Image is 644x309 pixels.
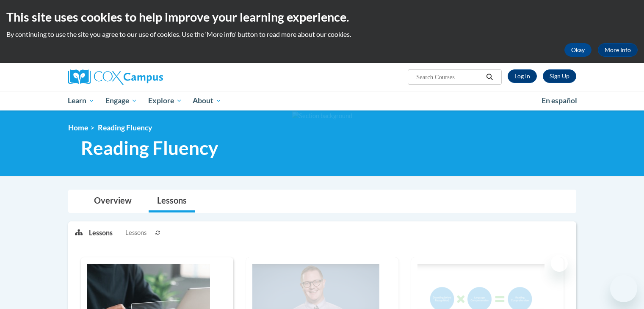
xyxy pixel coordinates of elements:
[98,123,152,132] span: Reading Fluency
[536,92,583,110] a: En español
[68,96,94,106] span: Learn
[415,72,483,82] input: Search Courses
[193,96,221,106] span: About
[68,69,163,85] img: Cox Campus
[105,96,137,106] span: Engage
[610,275,637,302] iframe: Button to launch messaging window
[543,69,576,83] a: Register
[63,91,100,110] a: Learn
[483,72,496,82] button: Search
[551,255,568,272] iframe: Close message
[68,123,88,132] a: Home
[81,137,218,159] span: Reading Fluency
[86,190,140,212] a: Overview
[292,111,352,121] img: Section background
[55,91,589,110] div: Main menu
[125,228,146,237] span: Lessons
[6,8,638,25] h2: This site uses cookies to help improve your learning experience.
[187,91,227,110] a: About
[89,228,113,237] p: Lessons
[149,190,195,212] a: Lessons
[143,91,188,110] a: Explore
[148,96,182,106] span: Explore
[68,69,229,85] a: Cox Campus
[564,43,591,57] button: Okay
[508,69,537,83] a: Log In
[6,30,638,39] p: By continuing to use the site you agree to our use of cookies. Use the ‘More info’ button to read...
[100,91,143,110] a: Engage
[542,96,577,105] span: En español
[598,43,638,57] a: More Info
